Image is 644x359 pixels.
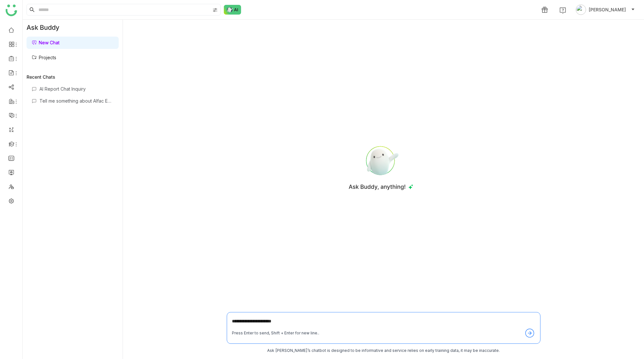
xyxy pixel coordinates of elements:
[32,40,60,45] a: New Chat
[227,348,540,354] div: Ask [PERSON_NAME]’s chatbot is designed to be informative and service relies on early training da...
[23,20,123,35] div: Ask Buddy
[39,86,114,92] div: AI Report Chat Inquiry
[224,5,241,15] img: ask-buddy-normal.svg
[5,5,17,16] img: logo
[32,55,56,60] a: Projects
[589,6,626,13] span: [PERSON_NAME]
[560,7,566,14] img: help.svg
[574,5,636,15] button: [PERSON_NAME]
[232,330,320,336] div: Press Enter to send, Shift + Enter for new line..
[27,74,119,80] div: Recent Chats
[213,7,218,13] img: search-type.svg
[39,98,114,104] div: Tell me something about Alfac Engagement Documents
[576,5,586,15] img: avatar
